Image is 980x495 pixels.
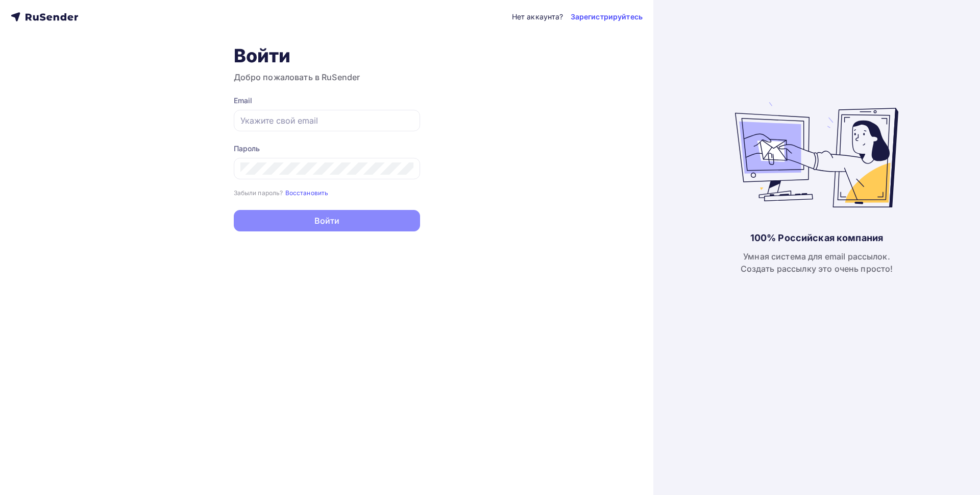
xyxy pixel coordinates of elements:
div: Email [234,96,420,106]
a: Зарегистрируйтесь [571,12,643,22]
div: Пароль [234,144,420,154]
div: Умная система для email рассылок. Создать рассылку это очень просто! [741,250,893,275]
h1: Войти [234,44,420,67]
h3: Добро пожаловать в RuSender [234,71,420,83]
button: Войти [234,210,420,231]
small: Восстановить [285,189,329,197]
div: Нет аккаунта? [512,12,563,22]
div: 100% Российская компания [750,232,883,244]
small: Забыли пароль? [234,189,283,197]
input: Укажите свой email [240,114,413,127]
a: Восстановить [285,188,329,197]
